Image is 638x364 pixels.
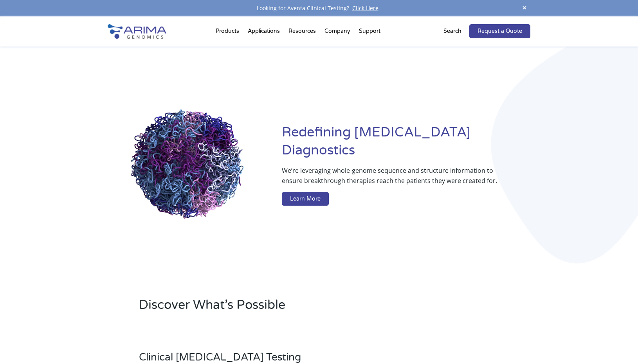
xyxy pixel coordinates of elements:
[139,296,419,320] h2: Discover What’s Possible
[469,24,530,38] a: Request a Quote
[282,192,329,206] a: Learn More
[349,4,382,12] a: Click Here
[282,124,530,165] h1: Redefining [MEDICAL_DATA] Diagnostics
[108,3,530,13] div: Looking for Aventa Clinical Testing?
[108,24,166,39] img: Arima-Genomics-logo
[282,165,499,192] p: We’re leveraging whole-genome sequence and structure information to ensure breakthrough therapies...
[443,26,461,36] p: Search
